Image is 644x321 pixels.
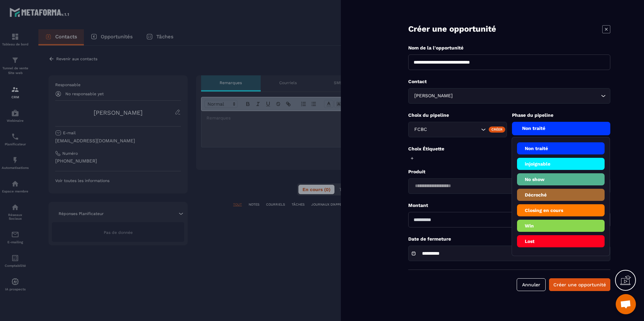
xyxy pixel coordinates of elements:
[413,126,436,133] span: FCBC
[408,178,610,194] div: Search for option
[616,294,636,314] a: Ouvrir le chat
[549,278,610,291] button: Créer une opportunité
[408,78,610,85] p: Contact
[517,278,546,291] button: Annuler
[512,112,611,118] p: Phase du pipeline
[413,92,454,100] span: [PERSON_NAME]
[408,122,507,137] div: Search for option
[454,92,599,100] input: Search for option
[408,112,507,118] p: Choix du pipeline
[408,236,610,242] p: Date de fermeture
[408,45,610,51] p: Nom de la l'opportunité
[408,146,610,152] p: Choix Étiquette
[489,127,505,133] div: Créer
[408,202,610,209] p: Montant
[408,24,496,35] p: Créer une opportunité
[436,126,479,133] input: Search for option
[408,169,610,175] p: Produit
[413,182,599,190] input: Search for option
[408,88,610,104] div: Search for option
